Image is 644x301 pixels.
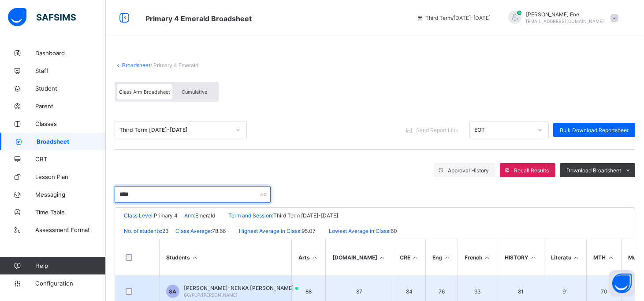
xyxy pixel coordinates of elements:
span: Help [35,262,105,269]
i: Sort in Ascending Order [311,254,319,261]
div: Third Term [DATE]-[DATE] [119,127,231,133]
span: 78.66 [212,228,226,234]
i: Sort in Ascending Order [412,254,419,261]
th: [DOMAIN_NAME] [325,239,393,275]
div: EOT [474,127,532,133]
span: Broadsheet [37,138,106,145]
span: Class Level: [124,212,154,219]
span: Class Arm Broadsheet [145,14,252,23]
span: Term and Session: [228,212,273,219]
i: Sort in Ascending Order [484,254,491,261]
th: CRE [393,239,426,275]
i: Sort in Ascending Order [379,254,386,261]
span: Emerald [195,212,215,219]
span: / Primary 4 Emerald [150,62,198,69]
span: GG/PUP/[PERSON_NAME] [184,292,238,297]
i: Sort in Ascending Order [607,254,614,261]
i: Sort in Ascending Order [573,254,580,261]
span: 23 [162,228,169,234]
span: [PERSON_NAME]-NENKA [PERSON_NAME] [184,285,298,291]
th: Literatu [544,239,587,275]
span: Lowest Average in Class: [329,228,391,234]
span: Staff [35,67,106,74]
span: Download Broadsheet [566,167,621,174]
span: No. of students: [124,228,162,234]
span: CBT [35,156,106,163]
img: safsims [8,8,76,27]
span: Bulk Download Reportsheet [560,127,629,133]
span: Assessment Format [35,226,106,233]
span: SA [169,288,177,295]
span: [PERSON_NAME] Ene [526,11,604,18]
span: Parent [35,103,106,110]
span: Send Report Link [416,127,458,133]
th: Arts [291,239,325,275]
span: Student [35,85,106,92]
span: Class Arm Broadsheet [119,89,170,95]
th: Students [159,239,291,275]
span: Lesson Plan [35,173,106,180]
span: Highest Average in Class: [239,228,302,234]
span: Third Term [DATE]-[DATE] [273,212,338,219]
span: Cumulative [182,89,207,95]
i: Sort in Ascending Order [530,254,537,261]
th: MTH [586,239,621,275]
div: ElizabethEne [499,11,623,25]
span: Primary 4 [154,212,178,219]
span: Class Average: [175,228,212,234]
span: 60 [391,228,397,234]
span: Dashboard [35,50,106,57]
i: Sort in Ascending Order [443,254,451,261]
th: HISTORY [498,239,544,275]
button: Open asap [609,270,635,297]
span: Classes [35,120,106,127]
span: [EMAIL_ADDRESS][DOMAIN_NAME] [526,19,604,24]
th: Eng [425,239,458,275]
span: Arm: [184,212,195,219]
span: 95.07 [302,228,316,234]
span: Time Table [35,209,106,216]
span: Approval History [448,167,489,174]
a: Broadsheet [122,62,150,69]
th: French [458,239,498,275]
span: Configuration [35,280,105,287]
i: Sort Ascending [191,254,199,261]
span: session/term information [417,15,491,21]
span: Messaging [35,191,106,198]
span: Recall Results [514,167,549,174]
